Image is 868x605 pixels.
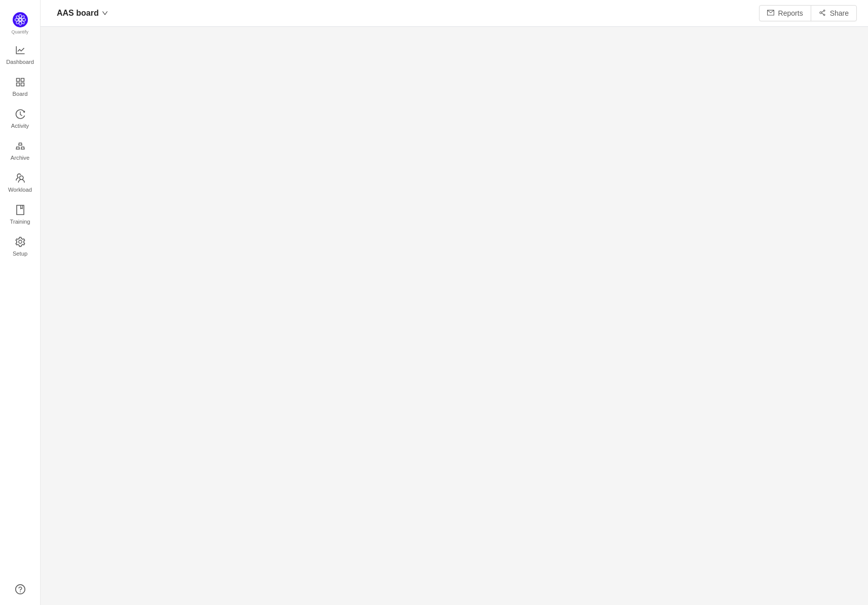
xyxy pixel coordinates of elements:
[102,10,108,16] i: icon: down
[15,78,25,98] a: Board
[15,141,25,162] a: Archive
[15,584,25,594] a: icon: question-circle
[11,116,29,136] span: Activity
[15,173,25,194] a: Workload
[15,173,25,183] i: icon: team
[57,5,99,21] span: AAS board
[12,29,29,34] span: Quantify
[13,12,28,27] img: Quantify
[11,148,29,168] span: Archive
[15,141,25,151] i: icon: gold
[15,237,25,258] a: Setup
[8,180,32,200] span: Workload
[10,211,30,232] span: Training
[15,205,25,226] a: Training
[15,46,25,66] a: Dashboard
[13,84,28,104] span: Board
[759,5,811,21] button: icon: mailReports
[13,243,27,264] span: Setup
[811,5,857,21] button: icon: share-altShare
[15,110,25,130] a: Activity
[15,109,25,119] i: icon: history
[15,205,25,215] i: icon: book
[15,237,25,247] i: icon: setting
[15,77,25,87] i: icon: appstore
[15,45,25,55] i: icon: line-chart
[6,52,34,72] span: Dashboard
